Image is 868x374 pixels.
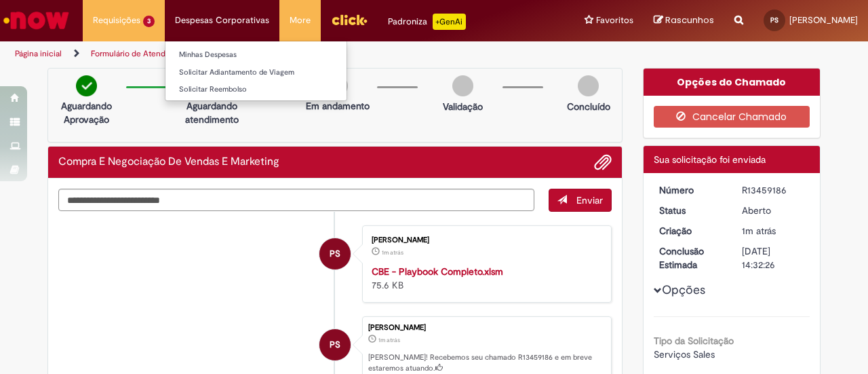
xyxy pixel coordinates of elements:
[654,153,766,166] span: Sua solicitação foi enviada
[179,99,245,126] p: Aguardando atendimento
[388,14,466,30] div: Padroniza
[290,14,311,27] span: More
[433,14,466,30] p: +GenAi
[596,14,633,27] span: Favoritos
[567,100,610,113] p: Concluído
[368,324,604,332] div: [PERSON_NAME]
[649,224,732,238] dt: Criação
[742,225,776,237] span: 1m atrás
[578,75,599,96] img: img-circle-grey.png
[789,14,858,26] span: [PERSON_NAME]
[382,248,403,257] time: 28/08/2025 16:32:14
[654,348,715,360] span: Serviços Sales
[742,244,805,272] div: [DATE] 14:32:26
[770,16,778,24] span: PS
[576,194,603,206] span: Enviar
[15,48,62,59] a: Página inicial
[649,183,732,197] dt: Número
[372,265,503,278] a: CBE - Playbook Completo.xlsm
[378,336,400,344] time: 28/08/2025 16:32:20
[372,265,597,292] div: 75.6 KB
[594,153,612,171] button: Adicionar anexos
[382,248,403,257] span: 1m atrás
[58,156,279,168] h2: Compra E Negociação De Vendas E Marketing Histórico de tíquete
[319,238,351,269] div: Paula Viana Arrais Souza
[10,41,568,67] ul: Trilhas de página
[368,352,604,373] p: [PERSON_NAME]! Recebemos seu chamado R13459186 e em breve estaremos atuando.
[165,48,347,62] a: Minhas Despesas
[654,14,714,27] a: Rascunhos
[443,100,483,113] p: Validação
[93,14,140,27] span: Requisições
[372,236,597,244] div: [PERSON_NAME]
[306,99,370,113] p: Em andamento
[644,69,821,96] div: Opções do Chamado
[319,329,351,360] div: Paula Viana Arrais Souza
[378,336,400,344] span: 1m atrás
[331,10,368,30] img: click_logo_yellow_360x200.png
[1,7,71,34] img: ServiceNow
[91,48,191,59] a: Formulário de Atendimento
[175,14,269,27] span: Despesas Corporativas
[76,75,97,96] img: check-circle-green.png
[165,41,347,101] ul: Despesas Corporativas
[165,82,347,97] a: Solicitar Reembolso
[165,65,347,80] a: Solicitar Adiantamento de Viagem
[54,99,119,126] p: Aguardando Aprovação
[649,204,732,217] dt: Status
[742,183,805,197] div: R13459186
[654,106,810,128] button: Cancelar Chamado
[649,244,732,272] dt: Conclusão Estimada
[742,224,805,238] div: 28/08/2025 16:32:20
[330,238,340,270] span: PS
[742,204,805,217] div: Aberto
[452,75,473,96] img: img-circle-grey.png
[330,329,340,361] span: PS
[654,335,734,347] b: Tipo da Solicitação
[549,189,612,212] button: Enviar
[143,16,155,27] span: 3
[665,14,714,26] span: Rascunhos
[58,189,534,211] textarea: Digite sua mensagem aqui...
